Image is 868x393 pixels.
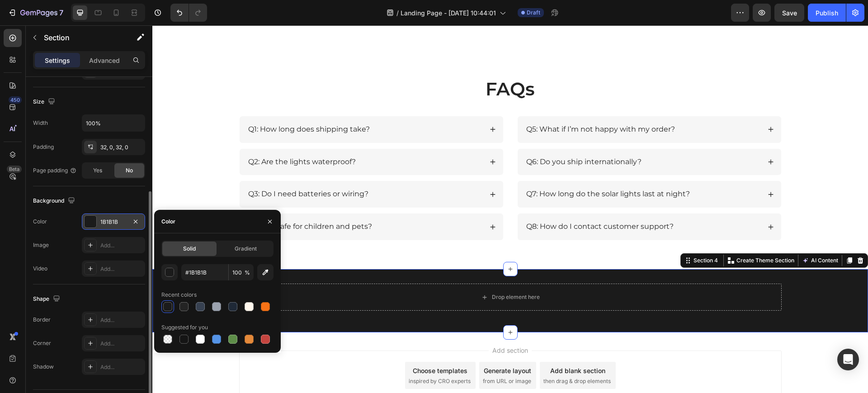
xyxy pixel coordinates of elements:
button: AI Content [648,230,688,241]
div: 1B1B1B [100,218,127,226]
div: Recent colors [161,291,197,299]
p: Create Theme Section [584,231,642,239]
div: Shape [33,293,62,305]
p: Settings [45,56,70,65]
div: Generate layout [331,341,379,350]
div: Page padding [33,166,77,175]
span: / [396,8,399,18]
p: Q6: Do you ship internationally? [374,132,489,142]
div: Background [33,195,77,207]
div: Add... [100,340,143,348]
span: Landing Page - [DATE] 10:44:01 [401,8,496,18]
div: Section 4 [539,231,567,239]
span: No [126,166,133,175]
span: Draft [527,9,540,17]
div: Corner [33,339,51,347]
div: Open Intercom Messenger [837,349,859,370]
input: Eg: FFFFFF [181,264,228,280]
div: Size [33,96,57,108]
div: Add... [100,363,143,371]
span: % [245,269,250,277]
span: Solid [183,245,196,253]
span: Save [782,9,797,17]
p: Section [44,32,118,43]
div: Add... [100,241,143,250]
div: Undo/Redo [170,4,207,22]
div: Video [33,265,47,273]
div: Add blank section [398,341,453,350]
div: Shadow [33,363,54,371]
p: Q7: How long do the solar lights last at night? [374,164,538,174]
div: Add... [100,265,143,273]
div: Width [33,119,48,127]
input: Auto [82,115,145,131]
p: Advanced [89,56,120,65]
div: Border [33,316,51,324]
button: Publish [808,4,846,22]
div: Choose templates [260,341,315,350]
span: Yes [93,166,102,175]
span: Gradient [235,245,257,253]
div: Padding [33,143,54,151]
span: inspired by CRO experts [256,352,318,360]
p: 7 [59,7,63,18]
span: Add section [336,320,379,330]
div: 32, 0, 32, 0 [100,143,143,152]
p: Q8: How do I contact customer support? [374,197,521,206]
span: then drag & drop elements [391,352,458,360]
iframe: To enrich screen reader interactions, please activate Accessibility in Grammarly extension settings [152,25,868,393]
button: 7 [4,4,67,22]
div: Publish [816,8,838,18]
p: Q5: What if I’m not happy with my order? [374,99,523,109]
div: Add... [100,316,143,324]
div: Image [33,241,49,249]
div: Color [161,218,175,226]
button: Save [774,4,804,22]
div: Beta [7,166,22,173]
span: from URL or image [330,352,379,360]
div: Color [33,218,47,226]
div: Drop element here [340,268,387,275]
div: Suggested for you [161,323,208,331]
div: 450 [9,96,22,104]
